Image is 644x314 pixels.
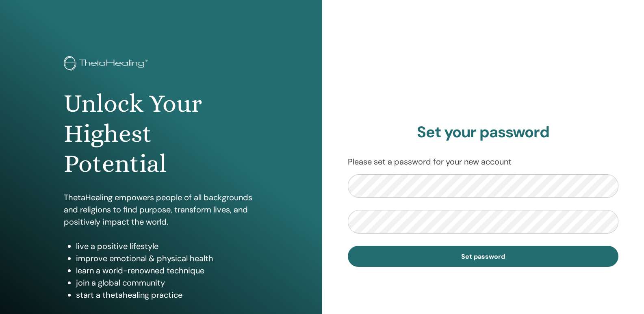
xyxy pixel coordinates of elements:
[76,277,258,289] li: join a global community
[348,156,619,168] p: Please set a password for your new account
[64,191,258,228] p: ThetaHealing empowers people of all backgrounds and religions to find purpose, transform lives, a...
[461,252,505,261] span: Set password
[76,264,258,277] li: learn a world-renowned technique
[64,89,258,179] h1: Unlock Your Highest Potential
[76,289,258,301] li: start a thetahealing practice
[348,246,619,267] button: Set password
[76,240,258,252] li: live a positive lifestyle
[348,123,619,142] h2: Set your password
[76,252,258,264] li: improve emotional & physical health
